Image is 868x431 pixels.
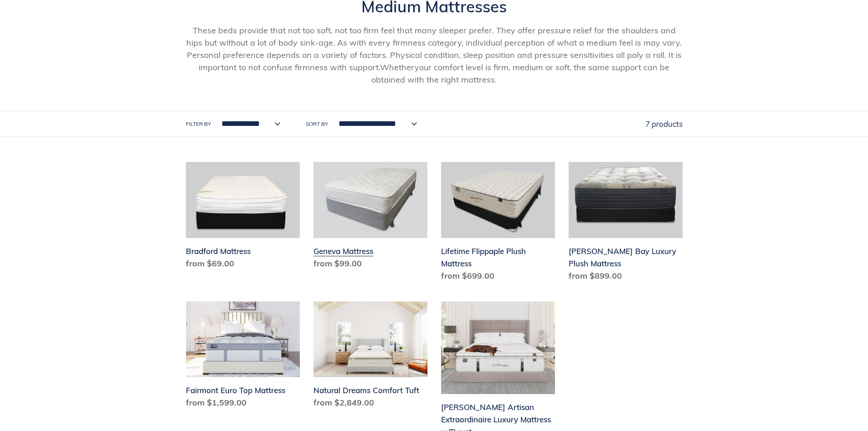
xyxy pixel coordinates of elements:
[313,162,427,273] a: Geneva Mattress
[645,119,683,129] span: 7 products
[186,301,300,413] a: Fairmont Euro Top Mattress
[380,62,415,73] span: Whether
[569,162,683,286] a: Chadwick Bay Luxury Plush Mattress
[306,120,328,128] label: Sort by
[186,162,300,273] a: Bradford Mattress
[441,162,555,286] a: Lifetime Flippaple Plush Mattress
[313,301,427,413] a: Natural Dreams Comfort Tuft
[186,24,683,86] p: These beds provide that not too soft, not too firm feel that many sleeper prefer. They offer pres...
[186,120,211,128] label: Filter by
